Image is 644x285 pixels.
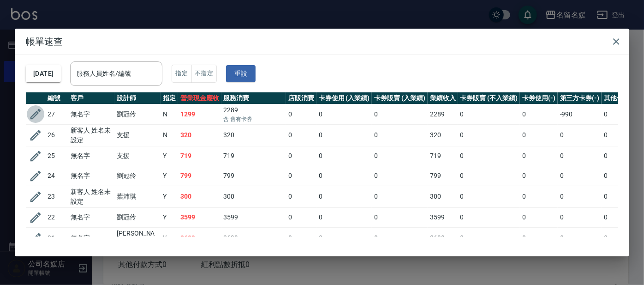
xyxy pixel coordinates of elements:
td: 0 [316,104,372,124]
td: 0 [558,207,602,227]
td: 0 [316,146,372,166]
td: 300 [428,186,458,207]
td: 0 [286,166,316,186]
td: 0 [520,146,558,166]
th: 業績收入 [428,92,458,104]
th: 客戶 [68,92,114,104]
td: 無名字 [68,146,114,166]
td: 300 [221,186,286,207]
td: 0 [286,104,316,124]
td: 1299 [178,104,221,124]
button: 指定 [172,65,191,83]
td: 0 [458,186,520,207]
th: 卡券使用(-) [520,92,558,104]
td: 0 [316,227,372,249]
td: Y [161,227,178,249]
td: 支援 [114,124,161,146]
td: Y [161,166,178,186]
td: 0 [286,146,316,166]
td: 葉沛琪 [114,186,161,207]
td: 0 [558,186,602,207]
td: 2699 [428,227,458,249]
td: 0 [520,104,558,124]
td: Y [161,207,178,227]
td: 0 [372,166,428,186]
td: 0 [286,207,316,227]
td: 0 [520,124,558,146]
td: 2699 [221,227,286,249]
button: 不指定 [191,65,217,83]
td: 0 [520,227,558,249]
td: 0 [558,166,602,186]
td: 0 [458,227,520,249]
td: 27 [45,104,68,124]
td: 0 [458,166,520,186]
th: 編號 [45,92,68,104]
td: 0 [520,207,558,227]
td: 0 [558,146,602,166]
th: 卡券販賣 (不入業績) [458,92,520,104]
td: 25 [45,146,68,166]
td: 26 [45,124,68,146]
td: 劉冠伶 [114,166,161,186]
td: 0 [558,124,602,146]
td: 無名字 [68,207,114,227]
td: 0 [316,166,372,186]
td: 2289 [428,104,458,124]
td: Y [161,146,178,166]
td: 799 [428,166,458,186]
td: 劉冠伶 [114,104,161,124]
th: 營業現金應收 [178,92,221,104]
td: 3599 [428,207,458,227]
td: 320 [178,124,221,146]
th: 卡券使用 (入業績) [316,92,372,104]
td: N [161,124,178,146]
td: 0 [286,124,316,146]
td: 3599 [178,207,221,227]
td: 0 [458,104,520,124]
td: 0 [372,207,428,227]
td: 320 [221,124,286,146]
td: 719 [221,146,286,166]
td: [PERSON_NAME] [114,227,161,249]
td: 0 [286,186,316,207]
td: 22 [45,207,68,227]
td: 0 [458,124,520,146]
td: 劉冠伶 [114,207,161,227]
th: 卡券販賣 (入業績) [372,92,428,104]
th: 店販消費 [286,92,316,104]
th: 服務消費 [221,92,286,104]
td: 799 [178,166,221,186]
p: 含 舊有卡券 [224,115,284,123]
td: 0 [520,166,558,186]
td: 0 [458,146,520,166]
td: 320 [428,124,458,146]
td: 0 [316,124,372,146]
td: 支援 [114,146,161,166]
th: 設計師 [114,92,161,104]
td: -990 [558,104,602,124]
td: 0 [316,186,372,207]
button: [DATE] [26,65,61,82]
td: 300 [178,186,221,207]
td: 2289 [221,104,286,124]
td: 719 [428,146,458,166]
td: 0 [520,186,558,207]
td: 3599 [221,207,286,227]
h2: 帳單速查 [15,29,629,55]
td: 0 [372,227,428,249]
td: 719 [178,146,221,166]
td: 21 [45,227,68,249]
td: 0 [558,227,602,249]
th: 指定 [161,92,178,104]
td: 2699 [178,227,221,249]
td: 無名字 [68,227,114,249]
td: 無名字 [68,166,114,186]
td: N [161,104,178,124]
td: 0 [316,207,372,227]
td: 0 [372,104,428,124]
td: 0 [372,146,428,166]
td: 新客人 姓名未設定 [68,124,114,146]
td: 新客人 姓名未設定 [68,186,114,207]
td: Y [161,186,178,207]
